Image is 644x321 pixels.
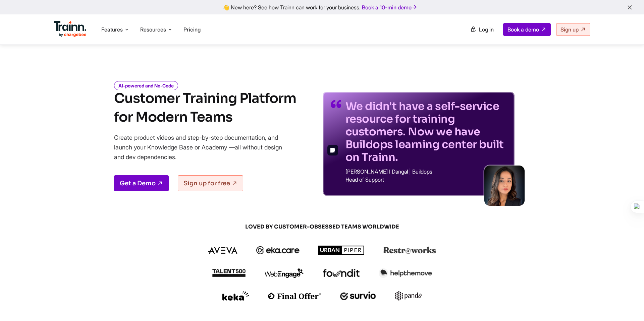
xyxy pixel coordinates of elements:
[114,81,178,90] i: AI-powered and No-Code
[507,26,539,33] span: Book a demo
[208,247,237,254] img: aveva logo
[101,26,123,33] span: Features
[140,26,166,33] span: Resources
[161,223,483,231] span: LOVED BY CUSTOMER-OBSESSED TEAMS WORLDWIDE
[54,21,87,37] img: Trainn Logo
[503,23,551,36] a: Book a demo
[560,26,579,33] span: Sign up
[395,291,422,301] img: pando logo
[379,268,432,278] img: helpthemove logo
[114,175,169,191] a: Get a Demo
[4,4,640,10] div: 👋 New here? See how Trainn can work for your business.
[479,26,494,33] span: Log in
[484,166,525,206] img: sabina-buildops.d2e8138.png
[383,247,436,254] img: restroworks logo
[256,246,300,254] img: ekacare logo
[556,23,590,36] a: Sign up
[183,26,201,33] a: Pricing
[331,100,341,108] img: quotes-purple.41a7099.svg
[466,23,498,36] a: Log in
[345,177,506,182] p: Head of Support
[114,89,296,127] h1: Customer Training Platform for Modern Teams
[345,100,506,164] p: We didn't have a self-service resource for training customers. Now we have Buildops learning cent...
[268,293,321,299] img: finaloffer logo
[178,175,243,191] a: Sign up for free
[345,169,506,174] p: [PERSON_NAME] I Dangal | Buildops
[212,269,246,277] img: talent500 logo
[318,246,365,255] img: urbanpiper logo
[361,3,419,12] a: Book a 10-min demo
[340,292,376,300] img: survio logo
[322,269,360,277] img: foundit logo
[222,291,249,301] img: keka logo
[114,133,292,162] p: Create product videos and step-by-step documentation, and launch your Knowledge Base or Academy —...
[265,268,304,278] img: webengage logo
